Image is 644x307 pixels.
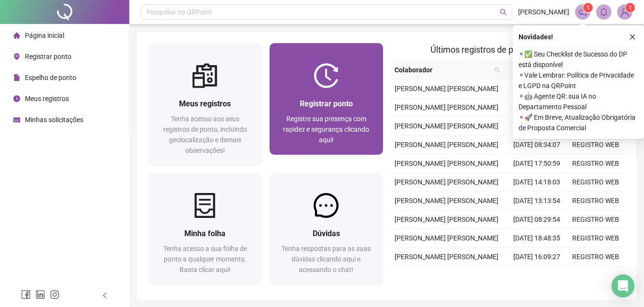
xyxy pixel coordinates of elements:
span: ⚬ 🤖 Agente QR: sua IA no Departamento Pessoal [519,91,638,112]
span: bell [599,8,608,16]
span: search [500,9,507,16]
span: Data/Hora [508,65,550,75]
td: [DATE] 08:34:07 [508,136,566,154]
a: Minha folhaTenha acesso a sua folha de ponto a qualquer momento. Basta clicar aqui! [148,173,262,284]
span: Minha folha [184,229,226,238]
span: Tenha acesso a sua folha de ponto a qualquer momento. Basta clicar aqui! [163,245,247,273]
span: instagram [50,290,59,299]
td: [DATE] 13:13:54 [508,192,566,210]
span: Tenha respostas para as suas dúvidas clicando aqui e acessando o chat! [282,245,371,273]
span: Meus registros [179,99,231,108]
span: [PERSON_NAME] [PERSON_NAME] [395,234,498,242]
td: REGISTRO WEB [566,136,625,154]
td: [DATE] 16:09:27 [508,248,566,266]
span: [PERSON_NAME] [PERSON_NAME] [395,103,498,111]
td: REGISTRO WEB [566,210,625,229]
td: [DATE] 17:45:01 [508,80,566,98]
span: environment [13,53,20,60]
span: [PERSON_NAME] [PERSON_NAME] [395,85,498,92]
span: search [495,67,500,73]
span: Tenha acesso aos seus registros de ponto, incluindo geolocalização e demais observações! [163,115,247,154]
span: search [493,63,502,77]
td: [DATE] 17:50:59 [508,154,566,173]
span: Espelho de ponto [25,74,76,81]
td: [DATE] 14:36:32 [508,266,566,285]
span: [PERSON_NAME] [PERSON_NAME] [395,197,498,205]
img: 77534 [618,5,632,19]
span: [PERSON_NAME] [518,7,569,17]
div: Open Intercom Messenger [611,274,634,297]
sup: 1 [583,3,593,12]
td: REGISTRO WEB [566,248,625,266]
span: Minhas solicitações [25,116,83,124]
td: REGISTRO WEB [566,229,625,248]
td: [DATE] 14:18:03 [508,173,566,192]
span: Dúvidas [313,229,340,238]
span: left [102,292,108,299]
span: Últimos registros de ponto sincronizados [430,45,585,55]
td: REGISTRO WEB [566,154,625,173]
td: [DATE] 13:25:42 [508,117,566,136]
span: Página inicial [25,32,64,39]
span: ⚬ 🚀 Em Breve, Atualização Obrigatória de Proposta Comercial [519,112,638,133]
sup: Atualize o seu contato no menu Meus Dados [625,3,635,12]
span: 1 [629,4,632,11]
span: 1 [587,4,590,11]
span: schedule [13,116,20,123]
span: home [13,32,20,39]
a: Meus registrosTenha acesso aos seus registros de ponto, incluindo geolocalização e demais observa... [148,43,262,165]
td: [DATE] 18:48:35 [508,229,566,248]
span: [PERSON_NAME] [PERSON_NAME] [395,253,498,261]
td: REGISTRO WEB [566,173,625,192]
td: [DATE] 14:28:56 [508,98,566,117]
td: [DATE] 08:29:54 [508,210,566,229]
span: close [629,34,636,40]
span: notification [578,8,587,16]
span: [PERSON_NAME] [PERSON_NAME] [395,216,498,223]
th: Data/Hora [504,61,561,80]
span: Novidades ! [519,32,553,42]
span: [PERSON_NAME] [PERSON_NAME] [395,178,498,186]
span: [PERSON_NAME] [PERSON_NAME] [395,159,498,167]
span: ⚬ Vale Lembrar: Política de Privacidade e LGPD na QRPoint [519,70,638,91]
a: Registrar pontoRegistre sua presença com rapidez e segurança clicando aqui! [270,43,383,155]
span: linkedin [35,290,45,299]
span: file [13,74,20,81]
td: REGISTRO WEB [566,192,625,210]
span: Registrar ponto [25,53,71,60]
span: [PERSON_NAME] [PERSON_NAME] [395,122,498,130]
span: Registrar ponto [300,99,353,108]
span: ⚬ ✅ Seu Checklist de Sucesso do DP está disponível [519,49,638,70]
span: Meus registros [25,95,69,102]
span: Colaborador [395,65,491,75]
span: Registre sua presença com rapidez e segurança clicando aqui! [283,115,369,144]
td: REGISTRO WEB [566,266,625,285]
span: clock-circle [13,95,20,102]
span: [PERSON_NAME] [PERSON_NAME] [395,141,498,148]
a: DúvidasTenha respostas para as suas dúvidas clicando aqui e acessando o chat! [270,173,383,284]
span: facebook [21,290,31,299]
